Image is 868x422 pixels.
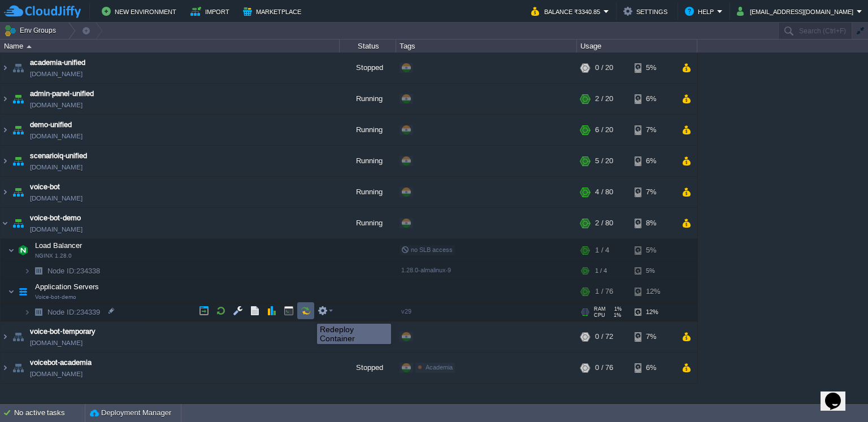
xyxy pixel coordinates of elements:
img: AMDAwAAAACH5BAEAAAAALAAAAAABAAEAAAICRAEAOw== [10,84,26,114]
img: AMDAwAAAACH5BAEAAAAALAAAAAABAAEAAAICRAEAOw== [10,353,26,383]
a: voice-bot-temporary [30,326,96,337]
img: AMDAwAAAACH5BAEAAAAALAAAAAABAAEAAAICRAEAOw== [27,45,32,48]
span: no SLB access [401,246,453,253]
span: 1.28.0-almalinux-9 [401,267,451,273]
div: 7% [635,115,671,145]
img: AMDAwAAAACH5BAEAAAAALAAAAAABAAEAAAICRAEAOw== [1,84,10,114]
img: AMDAwAAAACH5BAEAAAAALAAAAAABAAEAAAICRAEAOw== [10,115,26,145]
a: [DOMAIN_NAME] [30,99,83,111]
div: 12% [635,303,671,321]
button: Balance ₹3340.85 [531,5,604,18]
a: [DOMAIN_NAME] [30,162,83,173]
div: 1 / 76 [595,280,613,303]
span: 1% [610,306,622,312]
button: [EMAIL_ADDRESS][DOMAIN_NAME] [737,5,857,18]
span: Load Balancer [34,241,84,250]
img: AMDAwAAAACH5BAEAAAAALAAAAAABAAEAAAICRAEAOw== [10,321,26,352]
span: Node ID: [47,267,76,275]
img: AMDAwAAAACH5BAEAAAAALAAAAAABAAEAAAICRAEAOw== [10,53,26,83]
button: Settings [623,5,671,18]
span: Voice-bot-demo [35,294,76,301]
div: Name [1,40,339,53]
button: Marketplace [243,5,305,18]
button: Env Groups [4,23,60,38]
a: [DOMAIN_NAME] [30,368,83,380]
div: 6 / 20 [595,115,613,145]
div: Running [340,115,396,145]
img: AMDAwAAAACH5BAEAAAAALAAAAAABAAEAAAICRAEAOw== [1,53,10,83]
a: Node ID:234338 [46,266,102,276]
a: scenarioiq-unified [30,150,87,162]
div: 1 / 4 [595,239,609,262]
img: AMDAwAAAACH5BAEAAAAALAAAAAABAAEAAAICRAEAOw== [1,177,10,207]
button: New Environment [102,5,180,18]
span: Academia [426,364,453,371]
div: 4 / 80 [595,177,613,207]
div: 5% [635,239,671,262]
span: 234338 [46,266,102,276]
img: AMDAwAAAACH5BAEAAAAALAAAAAABAAEAAAICRAEAOw== [10,146,26,176]
div: 2 / 80 [595,208,613,238]
div: 6% [635,146,671,176]
div: 7% [635,321,671,352]
div: Running [340,84,396,114]
div: 5% [635,262,671,280]
span: Node ID: [47,308,76,316]
span: CPU [594,312,605,318]
a: [DOMAIN_NAME] [30,130,83,142]
div: Usage [578,40,697,53]
a: demo-unified [30,119,72,130]
img: AMDAwAAAACH5BAEAAAAALAAAAAABAAEAAAICRAEAOw== [15,280,31,303]
img: AMDAwAAAACH5BAEAAAAALAAAAAABAAEAAAICRAEAOw== [10,208,26,238]
div: Running [340,146,396,176]
a: Node ID:234339 [46,307,102,317]
img: AMDAwAAAACH5BAEAAAAALAAAAAABAAEAAAICRAEAOw== [1,115,10,145]
span: Application Servers [34,282,101,292]
div: 0 / 20 [595,53,613,83]
div: Running [340,208,396,238]
img: AMDAwAAAACH5BAEAAAAALAAAAAABAAEAAAICRAEAOw== [1,321,10,352]
img: AMDAwAAAACH5BAEAAAAALAAAAAABAAEAAAICRAEAOw== [24,303,31,321]
iframe: chat widget [821,377,857,411]
div: Running [340,177,396,207]
a: voicebot-academia [30,357,92,368]
div: Status [340,40,396,53]
img: AMDAwAAAACH5BAEAAAAALAAAAAABAAEAAAICRAEAOw== [15,239,31,262]
img: CloudJiffy [4,5,81,19]
button: Import [190,5,233,18]
img: AMDAwAAAACH5BAEAAAAALAAAAAABAAEAAAICRAEAOw== [8,280,15,303]
span: academia-unified [30,57,85,68]
span: RAM [594,306,606,312]
div: 8% [635,208,671,238]
div: No active tasks [14,404,85,422]
img: AMDAwAAAACH5BAEAAAAALAAAAAABAAEAAAICRAEAOw== [1,208,10,238]
div: Redeploy Container [320,325,388,343]
button: Help [685,5,717,18]
a: voice-bot-demo [30,212,81,224]
a: voice-bot [30,181,60,193]
img: AMDAwAAAACH5BAEAAAAALAAAAAABAAEAAAICRAEAOw== [31,303,46,321]
a: Load BalancerNGINX 1.28.0 [34,241,84,250]
span: NGINX 1.28.0 [35,253,72,259]
div: 7% [635,177,671,207]
div: Stopped [340,321,396,352]
a: admin-panel-unified [30,88,94,99]
span: v29 [401,308,411,315]
div: Stopped [340,353,396,383]
span: 1% [610,312,621,318]
div: 0 / 76 [595,353,613,383]
img: AMDAwAAAACH5BAEAAAAALAAAAAABAAEAAAICRAEAOw== [8,239,15,262]
a: [DOMAIN_NAME] [30,68,83,80]
img: AMDAwAAAACH5BAEAAAAALAAAAAABAAEAAAICRAEAOw== [24,262,31,280]
a: [DOMAIN_NAME] [30,193,83,204]
img: AMDAwAAAACH5BAEAAAAALAAAAAABAAEAAAICRAEAOw== [1,146,10,176]
div: 6% [635,353,671,383]
div: 2 / 20 [595,84,613,114]
div: 5 / 20 [595,146,613,176]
